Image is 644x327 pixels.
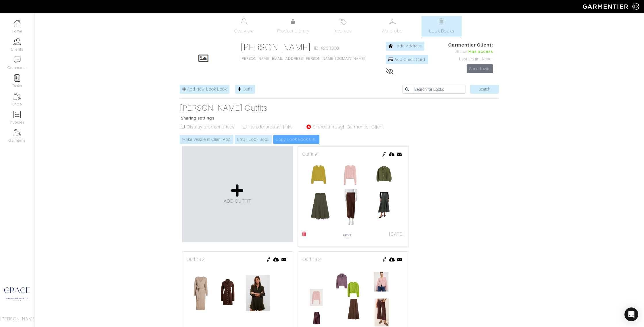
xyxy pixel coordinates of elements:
div: Last Login: Never [448,56,493,62]
div: Outfit #1 [302,151,404,158]
img: 1758571736.png [302,158,404,230]
img: garments-icon-b7da505a4dc4fd61783c78ac3ca0ef83fa9d6f193b1c9dc38574b1d14d53ca28.png [14,129,21,136]
a: Email Look Book [235,135,272,144]
img: reminder-icon-8004d30b9f0a5d33ae49ab947aed9ed385cf756f9e5892f1edd6e32f2345188e.png [14,74,21,82]
a: Make Visible in Client App [180,135,233,144]
a: Product Library [273,18,313,34]
span: Overview [234,28,253,34]
img: gear-icon-white-bd11855cb880d31180b6d7d6211b90ccbf57a29d726f0c71d8c61bd08dd39cc2.png [632,3,639,10]
a: Look Books [421,16,462,37]
input: Search for Looks [412,85,465,94]
label: Shared through Garmentier Client [313,124,384,130]
img: wardrobe-487a4870c1b7c33e795ec22d11cfc2ed9d08956e64fb3008fe2437562e282088.svg [389,18,396,25]
a: [PERSON_NAME] [240,42,311,52]
div: Open Intercom Messenger [624,307,638,321]
p: Sharing settings [181,115,390,121]
a: [PERSON_NAME][EMAIL_ADDRESS][PERSON_NAME][DOMAIN_NAME] [240,57,366,61]
a: Add Address [386,42,425,51]
span: Has access [468,49,493,55]
img: basicinfo-40fd8af6dae0f16599ec9e87c0ef1c0a1fdea2edbe929e3d69a839185d80c458.svg [240,18,248,25]
a: Add New Look Book [180,85,229,94]
img: clients-icon-6bae9207a08558b7cb47a8932f037763ab4055f8c8b6bfacd5dc20c3e0201464.png [14,38,21,45]
a: Wardrobe [372,16,412,37]
span: ADD OUTFIT [224,199,251,204]
img: pen-cf24a1663064a2ec1b9c1bd2387e9de7a2fa800b781884d57f21acf72779bad2.png [382,257,387,262]
span: [DATE] [389,231,404,238]
span: Add New Look Book [187,87,227,91]
span: Invoices [334,28,351,34]
a: Invoices [323,16,363,37]
a: Add Credit Card [386,55,428,64]
div: Status: [448,49,493,55]
a: Send Invite [467,64,493,73]
img: garments-icon-b7da505a4dc4fd61783c78ac3ca0ef83fa9d6f193b1c9dc38574b1d14d53ca28.png [14,93,21,100]
div: Outfit #3 [302,256,405,263]
span: Add Credit Card [394,57,425,62]
span: Garmentier Client: [448,42,493,49]
img: pen-cf24a1663064a2ec1b9c1bd2387e9de7a2fa800b781884d57f21acf72779bad2.png [266,257,271,262]
span: Product Library [277,28,310,34]
a: Overview [224,16,264,37]
a: Outfit [235,85,255,94]
input: Search [470,85,499,94]
img: dashboard-icon-dbcd8f5a0b271acd01030246c82b418ddd0df26cd7fceb0bd07c9910d44c42f6.png [14,20,21,27]
img: todo-9ac3debb85659649dc8f770b8b6100bb5dab4b48dedcbae339e5042a72dfd3cc.svg [438,18,445,25]
img: 1624803712083.png [342,231,353,242]
img: garmentier-logo-header-white-b43fb05a5012e4ada735d5af1a66efaba907eab6374d6393d1fbf88cb4ef424d.png [580,1,632,11]
img: comment-icon-a0a6a9ef722e966f86d9cbdc48e553b5cf19dbc54f86b18d962a5391bc8f6eb6.png [14,56,21,64]
a: [PERSON_NAME] Outfits [180,103,390,113]
a: ADD OUTFIT [224,184,251,205]
img: pen-cf24a1663064a2ec1b9c1bd2387e9de7a2fa800b781884d57f21acf72779bad2.png [382,152,386,157]
label: Include product links [248,124,293,130]
img: orders-27d20c2124de7fd6de4e0e44c1d41de31381a507db9b33961299e4e07d508b8c.svg [339,18,346,25]
span: Look Books [429,28,455,34]
span: Outfit [243,87,252,91]
div: Outfit #2 [187,256,289,263]
img: orders-icon-0abe47150d42831381b5fb84f609e132dff9fe21cb692f30cb5eec754e2cba89.png [14,111,21,118]
span: ID: #238360 [314,45,339,52]
label: Display product prices [187,124,235,130]
span: Add Address [397,44,422,48]
span: Wardrobe [382,28,402,34]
